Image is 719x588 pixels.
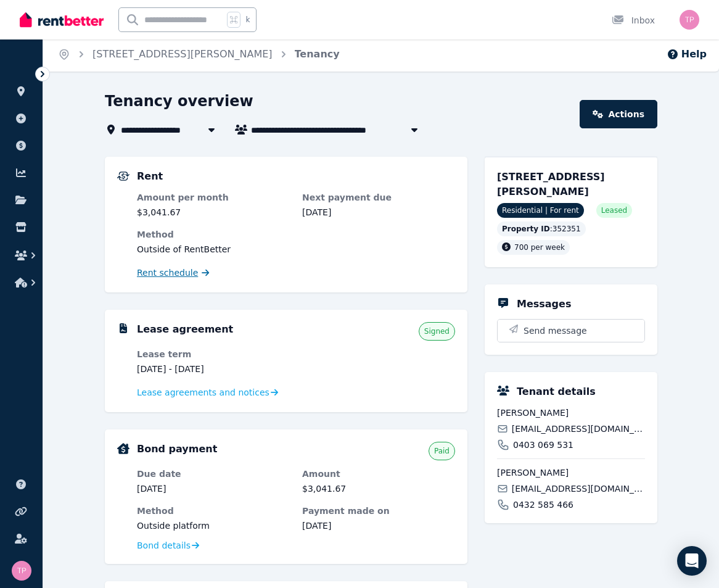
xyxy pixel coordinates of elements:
dd: [DATE] [302,520,455,532]
span: [STREET_ADDRESS][PERSON_NAME] [497,171,605,197]
div: Inbox [612,14,655,27]
h1: Tenancy overview [105,91,253,111]
span: Property ID [502,224,550,234]
dt: Lease term [137,348,290,360]
span: Send message [524,325,587,337]
dd: $3,041.67 [302,482,455,495]
dd: Outside of RentBetter [137,243,455,255]
dt: Payment made on [302,505,455,517]
span: 700 per week [514,243,565,252]
dd: [DATE] [302,206,455,218]
nav: Breadcrumb [43,37,355,72]
span: Signed [424,326,450,336]
dt: Next payment due [302,191,455,204]
span: Lease agreements and notices [137,386,269,399]
span: Residential | For rent [497,203,584,218]
span: Paid [434,446,450,456]
span: [EMAIL_ADDRESS][DOMAIN_NAME] [512,482,645,495]
a: Bond details [137,539,199,552]
a: Lease agreements and notices [137,386,278,399]
dt: Method [137,505,290,517]
span: 0403 069 531 [513,439,573,451]
span: k [245,15,250,25]
h5: Rent [137,169,163,184]
a: Actions [580,100,657,128]
dt: Amount [302,468,455,480]
h5: Bond payment [137,442,217,457]
span: Bond details [137,539,191,552]
img: Tijana Popovic [680,10,699,30]
span: [EMAIL_ADDRESS][DOMAIN_NAME] [512,423,645,435]
dd: $3,041.67 [137,206,290,218]
div: Open Intercom Messenger [677,546,707,576]
img: Rental Payments [117,172,129,181]
a: Tenancy [295,48,340,60]
img: RentBetter [20,10,104,29]
a: Rent schedule [137,267,210,279]
span: 0432 585 466 [513,499,573,511]
dd: [DATE] - [DATE] [137,363,290,375]
span: Rent schedule [137,267,198,279]
dt: Due date [137,468,290,480]
button: Help [667,47,707,62]
dt: Amount per month [137,191,290,204]
img: Bond Details [117,443,129,454]
h5: Messages [517,297,571,312]
dd: [DATE] [137,482,290,495]
span: [PERSON_NAME] [497,466,645,479]
span: Leased [601,205,627,215]
dt: Method [137,228,455,241]
h5: Lease agreement [137,322,233,337]
a: [STREET_ADDRESS][PERSON_NAME] [92,48,273,60]
button: Send message [498,320,644,342]
span: [PERSON_NAME] [497,407,645,419]
div: : 352351 [497,222,586,236]
img: Tijana Popovic [12,561,31,581]
h5: Tenant details [517,384,596,399]
dd: Outside platform [137,520,290,532]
